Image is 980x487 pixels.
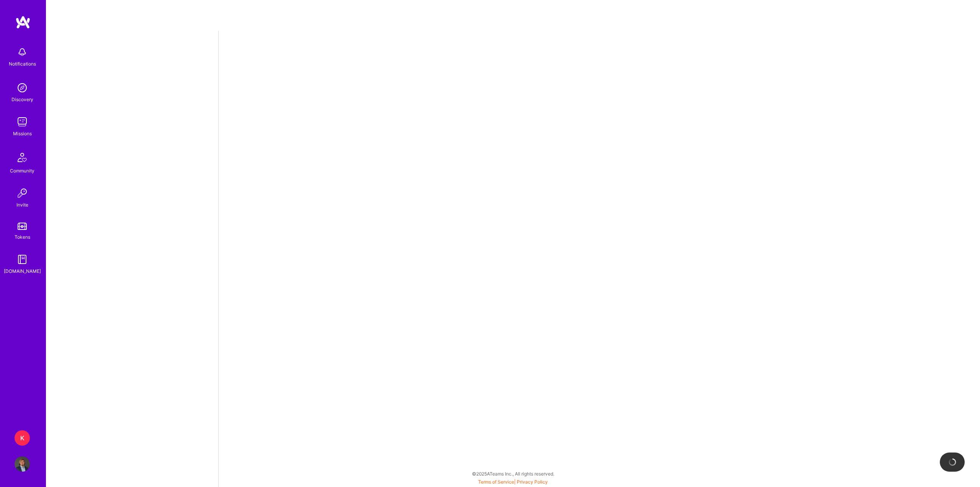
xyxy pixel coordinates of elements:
div: Missions [13,130,32,138]
img: Invite [15,185,30,201]
img: User Avatar [15,456,30,472]
a: User Avatar [13,456,32,472]
div: Discovery [11,95,33,103]
a: Privacy Policy [517,479,548,485]
div: K [15,430,30,446]
div: [DOMAIN_NAME] [4,267,41,275]
span: | [478,479,548,485]
img: loading [948,458,957,466]
a: Terms of Service [478,479,514,485]
img: Community [13,148,31,167]
img: teamwork [15,114,30,130]
img: bell [15,44,30,60]
img: tokens [18,223,27,230]
a: K [13,430,32,446]
img: discovery [15,80,30,95]
img: logo [15,15,31,29]
div: © 2025 ATeams Inc., All rights reserved. [46,464,980,483]
div: Notifications [9,60,36,68]
div: Invite [16,201,28,209]
div: Community [10,167,34,175]
div: Tokens [15,233,30,241]
img: guide book [15,252,30,267]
